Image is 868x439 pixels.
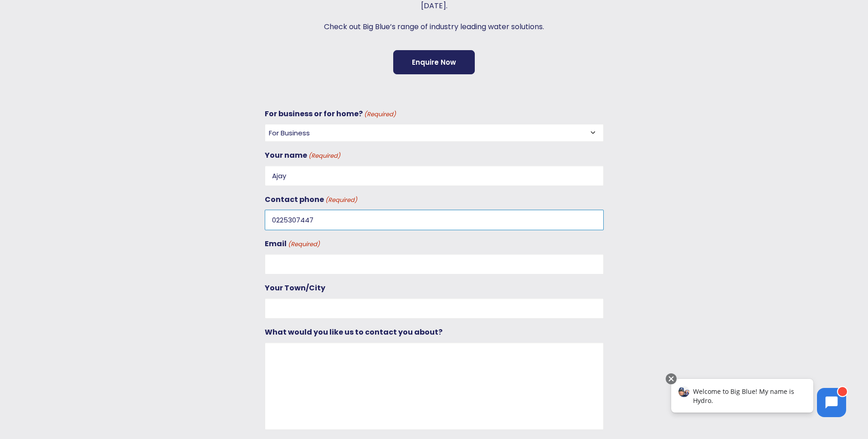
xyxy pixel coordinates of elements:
[265,21,604,33] p: Check out Big Blue’s range of industry leading water solutions.
[363,109,396,120] span: (Required)
[287,239,320,250] span: (Required)
[265,282,325,294] label: Your Town/City
[265,238,320,250] label: Email
[662,372,855,426] iframe: Chatbot
[265,108,396,120] label: For business or for home?
[265,326,442,339] label: What would you like us to contact you about?
[265,149,340,162] label: Your name
[265,193,357,206] label: Contact phone
[308,151,340,161] span: (Required)
[324,195,357,206] span: (Required)
[393,50,475,74] a: Enquire Now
